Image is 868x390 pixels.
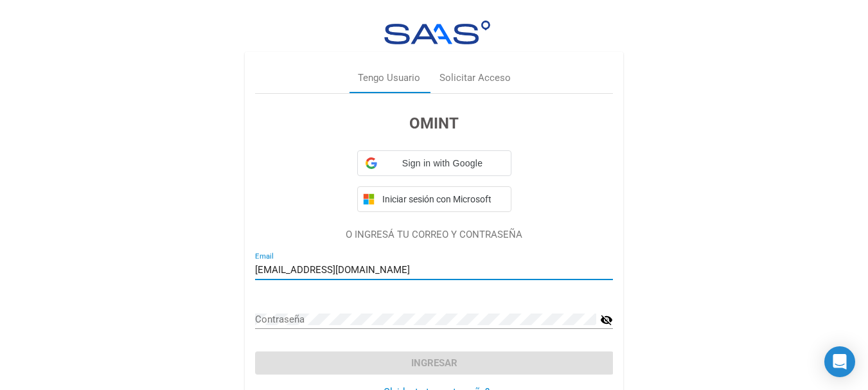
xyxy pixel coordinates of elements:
h3: OMINT [255,112,613,135]
button: Ingresar [255,351,613,375]
div: Open Intercom Messenger [824,346,855,377]
p: O INGRESÁ TU CORREO Y CONTRASEÑA [255,227,613,242]
span: Iniciar sesión con Microsoft [380,194,506,204]
span: Ingresar [411,357,457,369]
div: Tengo Usuario [358,71,420,85]
button: Iniciar sesión con Microsoft [357,186,511,212]
div: Sign in with Google [357,150,511,176]
div: Solicitar Acceso [439,71,511,85]
mat-icon: visibility_off [600,312,613,328]
span: Sign in with Google [382,157,503,170]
